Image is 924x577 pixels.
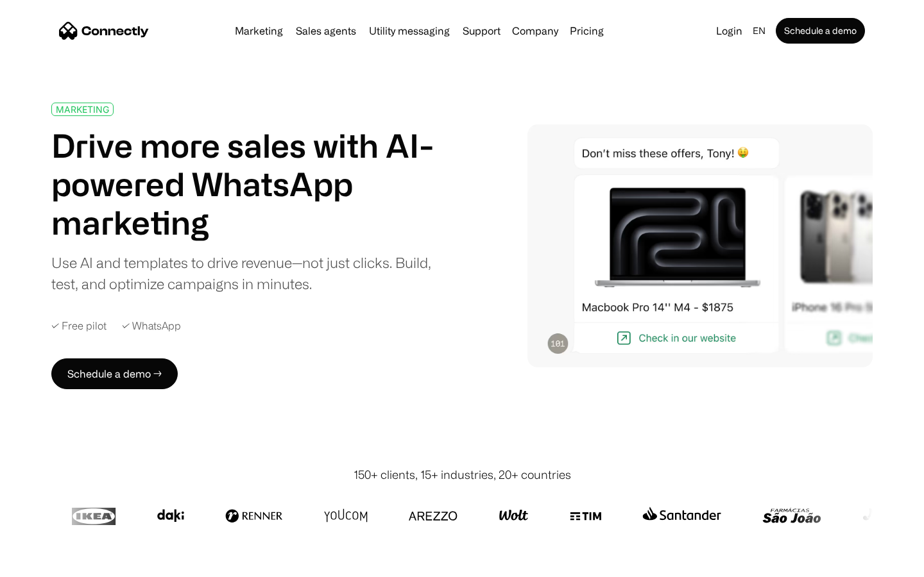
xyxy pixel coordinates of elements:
[753,22,766,40] div: en
[51,320,107,332] div: ✓ Free pilot
[122,320,181,332] div: ✓ WhatsApp
[512,22,558,40] div: Company
[354,466,571,483] div: 150+ clients, 15+ industries, 20+ countries
[26,555,77,573] ul: Language list
[51,358,178,389] a: Schedule a demo →
[56,105,109,114] div: MARKETING
[458,26,506,36] a: Support
[364,26,455,36] a: Utility messaging
[51,126,448,242] h1: Drive more sales with AI-powered WhatsApp marketing
[565,26,609,36] a: Pricing
[51,252,448,294] div: Use AI and templates to drive revenue—not just clicks. Build, test, and optimize campaigns in min...
[711,22,748,40] a: Login
[291,26,361,36] a: Sales agents
[230,26,288,36] a: Marketing
[13,553,77,573] aside: Language selected: English
[776,18,865,44] a: Schedule a demo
